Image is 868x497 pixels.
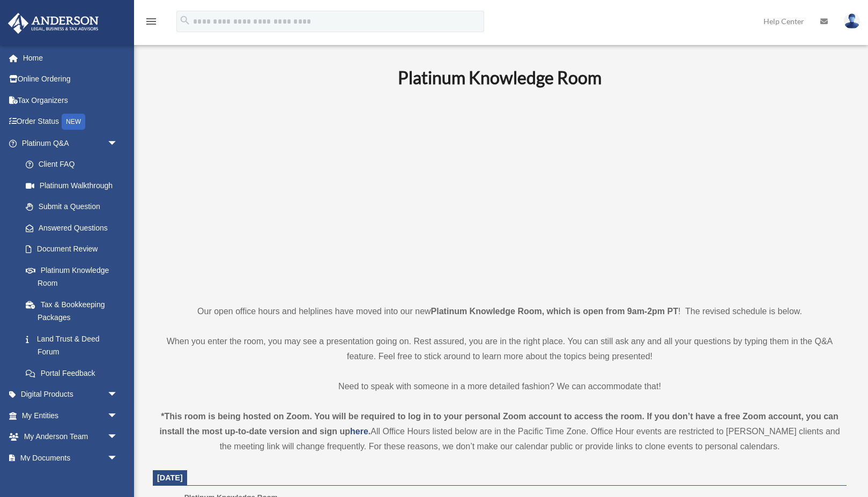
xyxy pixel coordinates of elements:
[153,304,847,319] p: Our open office hours and helplines have moved into our new ! The revised schedule is below.
[368,427,370,436] strong: .
[8,426,134,448] a: My Anderson Teamarrow_drop_down
[15,239,134,260] a: Document Review
[8,90,134,111] a: Tax Organizers
[15,175,134,196] a: Platinum Walkthrough
[15,217,134,239] a: Answered Questions
[107,426,129,448] span: arrow_drop_down
[339,103,661,284] iframe: 231110_Toby_KnowledgeRoom
[8,447,134,469] a: My Documentsarrow_drop_down
[107,132,129,154] span: arrow_drop_down
[15,362,134,384] a: Portal Feedback
[8,111,134,133] a: Order StatusNEW
[145,15,158,28] i: menu
[15,196,134,218] a: Submit a Question
[15,294,134,328] a: Tax & Bookkeeping Packages
[62,114,85,130] div: NEW
[15,154,134,175] a: Client FAQ
[8,384,134,405] a: Digital Productsarrow_drop_down
[107,405,129,427] span: arrow_drop_down
[398,67,602,88] b: Platinum Knowledge Room
[145,19,158,28] a: menu
[157,473,183,482] span: [DATE]
[350,427,368,436] a: here
[179,14,191,26] i: search
[8,69,134,90] a: Online Ordering
[153,334,847,364] p: When you enter the room, you may see a presentation going on. Rest assured, you are in the right ...
[107,447,129,469] span: arrow_drop_down
[15,328,134,362] a: Land Trust & Deed Forum
[8,47,134,69] a: Home
[431,307,678,316] strong: Platinum Knowledge Room, which is open from 9am-2pm PT
[15,259,129,294] a: Platinum Knowledge Room
[153,379,847,394] p: Need to speak with someone in a more detailed fashion? We can accommodate that!
[153,409,847,454] div: All Office Hours listed below are in the Pacific Time Zone. Office Hour events are restricted to ...
[5,13,102,34] img: Anderson Advisors Platinum Portal
[8,405,134,426] a: My Entitiesarrow_drop_down
[107,384,129,406] span: arrow_drop_down
[159,412,838,436] strong: *This room is being hosted on Zoom. You will be required to log in to your personal Zoom account ...
[844,13,860,29] img: User Pic
[8,132,134,154] a: Platinum Q&Aarrow_drop_down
